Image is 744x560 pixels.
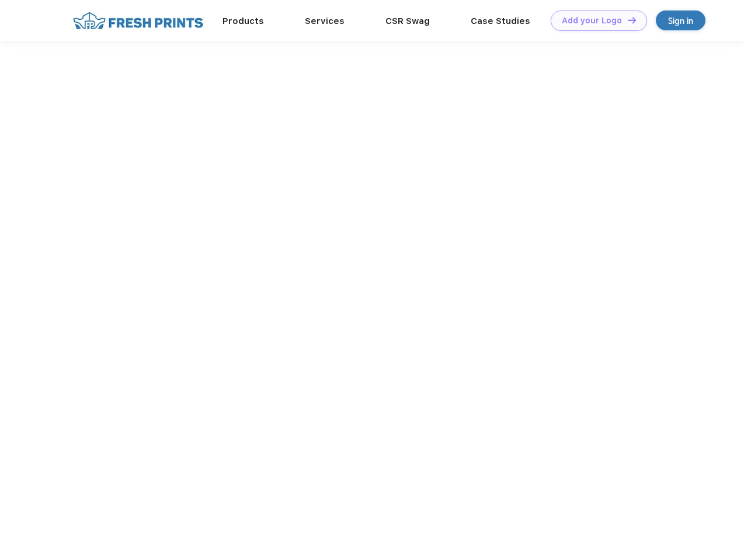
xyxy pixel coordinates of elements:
div: Add your Logo [562,16,622,26]
img: fo%20logo%202.webp [69,10,207,31]
a: Products [222,16,264,26]
a: Sign in [656,10,705,30]
img: DT [628,17,636,23]
div: Sign in [668,14,693,27]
